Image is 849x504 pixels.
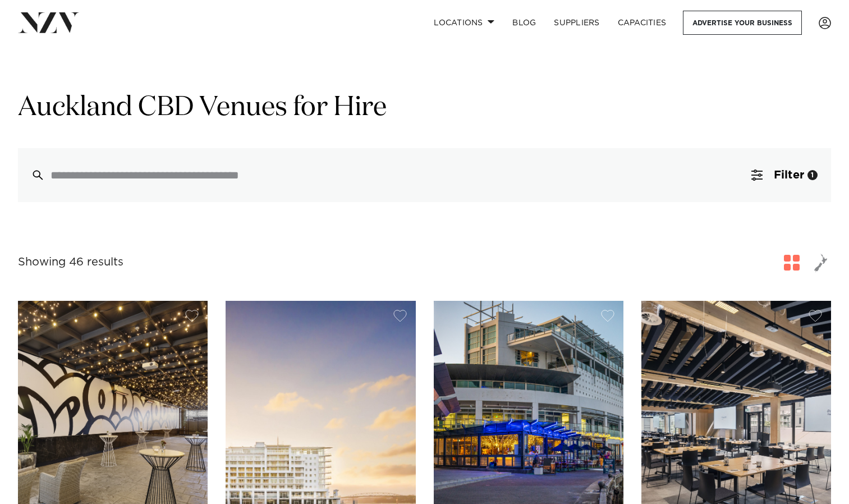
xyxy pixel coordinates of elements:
[683,11,802,35] a: Advertise your business
[807,170,818,180] div: 1
[609,11,676,35] a: Capacities
[774,169,804,181] span: Filter
[545,11,608,35] a: SUPPLIERS
[738,148,831,202] button: Filter1
[18,90,831,126] h1: Auckland CBD Venues for Hire
[18,254,123,271] div: Showing 46 results
[18,12,79,33] img: nzv-logo.png
[503,11,545,35] a: BLOG
[425,11,503,35] a: Locations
